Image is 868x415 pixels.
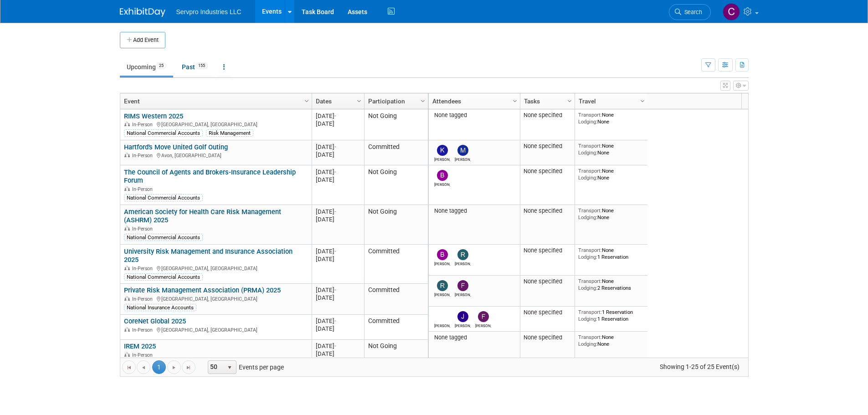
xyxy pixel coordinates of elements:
div: Monique Patton [455,156,471,162]
img: Brian Donnelly [437,170,448,181]
span: Lodging: [578,118,597,125]
div: [GEOGRAPHIC_DATA], [GEOGRAPHIC_DATA] [124,264,308,272]
div: frederick zebro [475,322,491,328]
img: ExhibitDay [120,8,165,17]
span: Go to the next page [170,364,178,371]
td: Committed [364,245,428,284]
span: Transport: [578,112,602,118]
div: National Commercial Accounts [124,194,203,201]
a: RIMS Western 2025 [124,112,183,120]
span: - [334,287,336,293]
a: Tasks [524,93,569,109]
span: Events per page [196,360,293,374]
div: [DATE] [316,247,360,255]
td: Not Going [364,205,428,245]
img: Jason Humphrey [437,311,448,322]
div: [DATE] [316,325,360,333]
img: In-Person Event [124,226,130,231]
span: Showing 1-25 of 25 Event(s) [651,360,748,373]
div: None tagged [432,334,516,341]
img: In-Person Event [124,122,130,126]
img: In-Person Event [124,296,130,301]
div: None 1 Reservation [578,247,644,260]
div: [DATE] [316,151,360,159]
div: None specified [524,168,571,175]
span: Column Settings [566,97,573,105]
span: Lodging: [578,254,597,260]
div: [DATE] [316,176,360,184]
img: Beth Schoeller [437,249,448,260]
td: Committed [364,315,428,340]
span: - [334,208,336,215]
span: Lodging: [578,149,597,156]
div: [DATE] [316,294,360,302]
a: University Risk Management and Insurance Association 2025 [124,247,293,264]
span: Search [681,9,702,15]
span: Servpro Industries LLC [176,8,241,15]
div: None specified [524,143,571,150]
span: select [226,364,233,371]
img: frederick zebro [478,311,489,322]
div: frederick zebro [455,291,471,297]
span: - [334,113,336,119]
span: Column Settings [419,97,426,105]
span: Transport: [578,278,602,284]
a: Column Settings [510,93,520,107]
span: Column Settings [511,97,519,105]
div: National Commercial Accounts [124,129,203,137]
div: None specified [524,207,571,215]
div: [GEOGRAPHIC_DATA], [GEOGRAPHIC_DATA] [124,295,308,302]
div: Brian Donnelly [434,181,450,187]
td: Not Going [364,340,428,371]
a: Go to the first page [122,360,136,374]
span: Go to the previous page [140,364,147,371]
span: Lodging: [578,174,597,181]
span: Lodging: [578,316,597,322]
a: Go to the previous page [137,360,150,374]
span: 50 [208,361,224,374]
span: Column Settings [303,97,310,105]
div: Risk Management [206,129,253,137]
a: Column Settings [565,93,575,107]
a: Column Settings [418,93,428,107]
span: Transport: [578,247,602,253]
div: None None [578,112,644,125]
img: frederick zebro [457,280,468,291]
img: Kim Cunha [437,145,448,156]
span: In-Person [132,352,155,358]
div: [DATE] [316,317,360,325]
a: Private Risk Management Association (PRMA) 2025 [124,286,281,294]
div: Jason Humphrey [434,322,450,328]
a: Attendees [432,93,514,109]
span: Transport: [578,168,602,174]
span: - [334,248,336,255]
a: Column Settings [302,93,312,107]
a: The Council of Agents and Brokers-Insurance Leadership Forum [124,168,296,185]
img: In-Person Event [124,186,130,191]
div: National Insurance Accounts [124,304,196,311]
img: Monique Patton [457,145,468,156]
a: Travel [579,93,642,109]
span: Transport: [578,207,602,214]
img: Rick Knox [457,249,468,260]
div: Rick Dubois [434,291,450,297]
a: Go to the next page [167,360,181,374]
span: Go to the last page [185,364,192,371]
span: Lodging: [578,285,597,291]
div: [DATE] [316,255,360,263]
img: In-Person Event [124,153,130,157]
span: In-Person [132,122,155,128]
a: Event [124,93,306,109]
div: Jeremy Jackson [455,322,471,328]
span: 25 [156,62,166,69]
div: [DATE] [316,168,360,176]
div: [DATE] [316,215,360,223]
span: Go to the first page [125,364,133,371]
span: In-Person [132,327,155,333]
span: In-Person [132,186,155,192]
div: None tagged [432,207,516,215]
td: Committed [364,284,428,315]
img: Chris Chassagneux [723,3,740,20]
a: Upcoming25 [120,58,173,76]
span: Transport: [578,334,602,340]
